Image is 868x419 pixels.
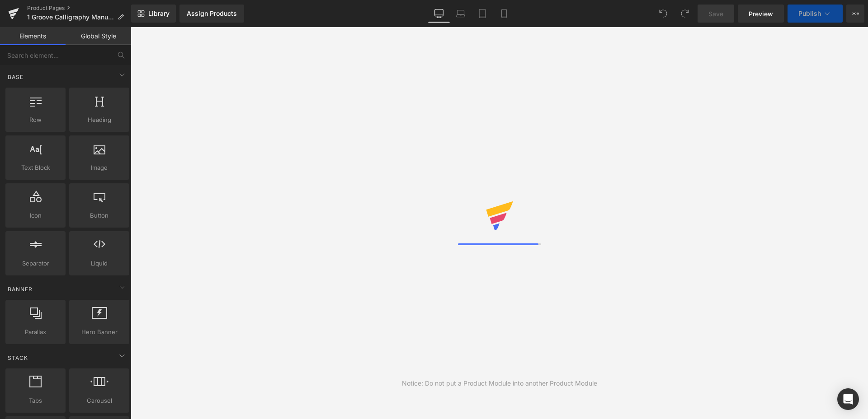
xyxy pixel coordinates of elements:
span: Heading [72,115,127,125]
button: More [846,5,864,23]
span: Save [708,9,723,19]
span: Publish [798,10,821,17]
div: Notice: Do not put a Product Module into another Product Module [402,378,597,388]
div: Assign Products [187,10,237,17]
span: Icon [8,211,63,220]
span: Banner [7,285,33,293]
a: Tablet [472,5,493,23]
a: Preview [738,5,784,23]
span: Liquid [72,259,127,268]
div: Open Intercom Messenger [837,388,859,410]
a: New Library [131,5,176,23]
button: Redo [676,5,694,23]
span: Parallax [8,327,63,337]
a: Desktop [428,5,450,23]
span: 1 Groove Calligraphy Manuale Reutilizabile cu Adancituri [27,14,114,21]
span: Separator [8,259,63,268]
span: Tabs [8,396,63,405]
a: Product Pages [27,5,131,12]
a: Mobile [493,5,515,23]
span: Carousel [72,396,127,405]
span: Row [8,115,63,125]
span: Button [72,211,127,220]
span: Preview [749,9,773,19]
span: Image [72,163,127,172]
span: Stack [7,354,29,362]
button: Undo [654,5,672,23]
span: Library [148,9,170,18]
span: Base [7,73,24,81]
a: Global Style [66,27,131,45]
button: Publish [788,5,843,23]
span: Hero Banner [72,327,127,337]
a: Laptop [450,5,472,23]
span: Text Block [8,163,63,172]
